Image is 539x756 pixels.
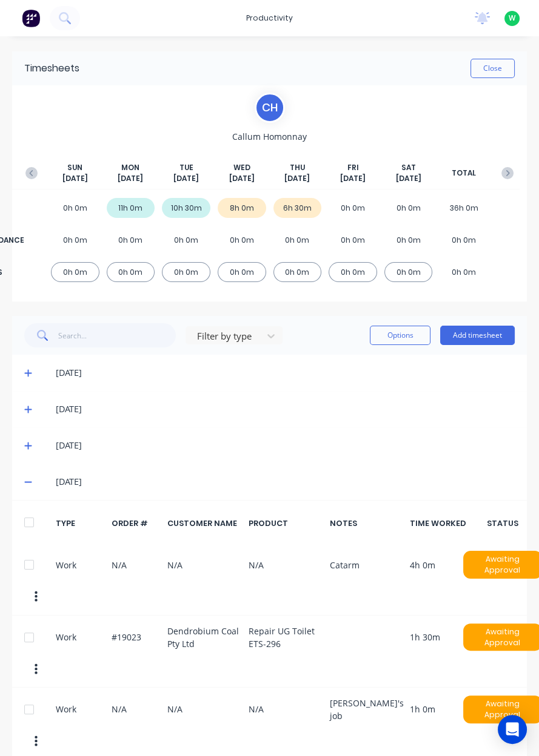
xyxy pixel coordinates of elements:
div: TYPE [56,518,105,529]
div: 0h 0m [440,230,488,250]
div: [DATE] [56,366,515,380]
div: productivity [240,9,299,27]
span: FRI [347,162,358,173]
div: 0h 0m [162,262,210,282]
span: [DATE] [62,173,88,184]
div: ORDER # [112,518,161,529]
div: 0h 0m [107,230,155,250]
div: 0h 0m [329,230,377,250]
div: 0h 0m [218,230,266,250]
div: [DATE] [56,439,515,452]
button: Options [370,326,430,345]
img: Factory [22,9,40,27]
span: WED [233,162,250,173]
span: W [509,13,515,24]
span: TUE [179,162,193,173]
div: 0h 0m [51,230,99,250]
div: 0h 0m [384,198,433,218]
div: 0h 0m [440,262,488,282]
div: CUSTOMER NAME [167,518,242,529]
div: 11h 0m [107,198,155,218]
span: SUN [67,162,82,173]
span: MON [121,162,139,173]
span: [DATE] [229,173,255,184]
div: 36h 0m [440,198,488,218]
div: [DATE] [56,475,515,488]
input: Search... [58,323,176,347]
div: 0h 0m [329,262,377,282]
span: SAT [401,162,416,173]
div: 8h 0m [218,198,266,218]
span: [DATE] [173,173,199,184]
span: [DATE] [118,173,143,184]
div: STATUS [490,518,515,529]
div: NOTES [330,518,403,529]
div: 0h 0m [51,262,99,282]
div: 0h 0m [107,262,155,282]
div: Timesheets [24,61,79,76]
div: 0h 0m [384,262,433,282]
div: TIME WORKED [410,518,483,529]
div: 0h 0m [329,198,377,218]
div: 0h 0m [218,262,266,282]
span: [DATE] [340,173,366,184]
div: 0h 0m [162,230,210,250]
div: 0h 0m [51,198,99,218]
div: 0h 0m [384,230,433,250]
span: Callum Homonnay [232,130,307,143]
div: 6h 30m [273,198,322,218]
button: Add timesheet [440,326,515,345]
div: 0h 0m [273,262,322,282]
div: 10h 30m [162,198,210,218]
div: PRODUCT [249,518,323,529]
span: TOTAL [452,168,476,179]
span: [DATE] [396,173,421,184]
button: Close [470,59,515,78]
div: [DATE] [56,403,515,416]
span: [DATE] [284,173,310,184]
span: THU [290,162,305,173]
div: 0h 0m [273,230,322,250]
div: Open Intercom Messenger [498,715,527,744]
div: C H [255,93,285,123]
